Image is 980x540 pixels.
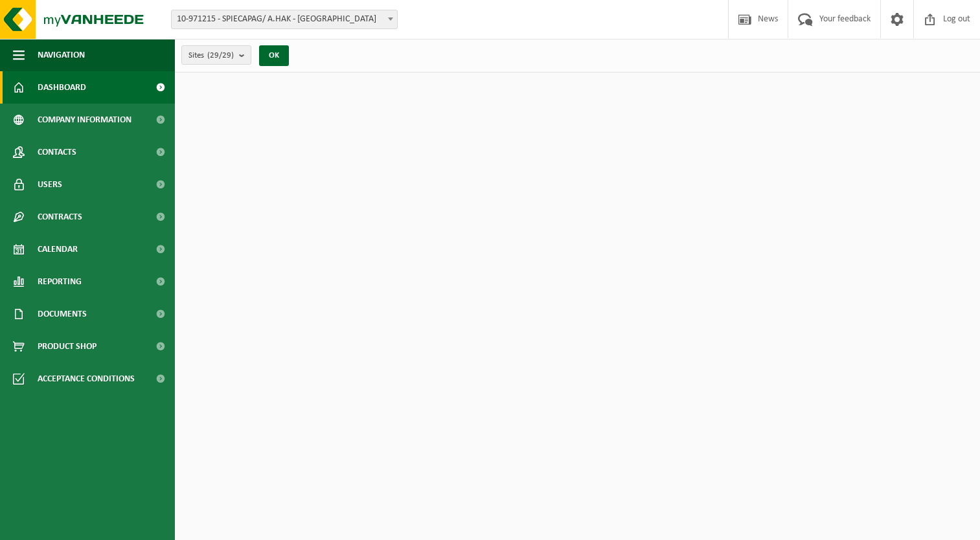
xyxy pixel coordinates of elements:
span: Navigation [38,39,85,71]
span: Contacts [38,136,76,168]
span: Calendar [38,233,78,265]
span: 10-971215 - SPIECAPAG/ A.HAK - BRUGGE [171,10,398,29]
count: (29/29) [207,51,234,60]
span: Company information [38,104,131,136]
span: Acceptance conditions [38,363,135,395]
button: Sites(29/29) [181,45,251,65]
span: Dashboard [38,71,86,104]
span: Documents [38,298,87,330]
span: Reporting [38,265,82,298]
button: OK [259,45,289,66]
span: 10-971215 - SPIECAPAG/ A.HAK - BRUGGE [172,10,397,28]
span: Sites [188,46,234,65]
span: Product Shop [38,330,97,363]
span: Users [38,168,62,201]
span: Contracts [38,201,82,233]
